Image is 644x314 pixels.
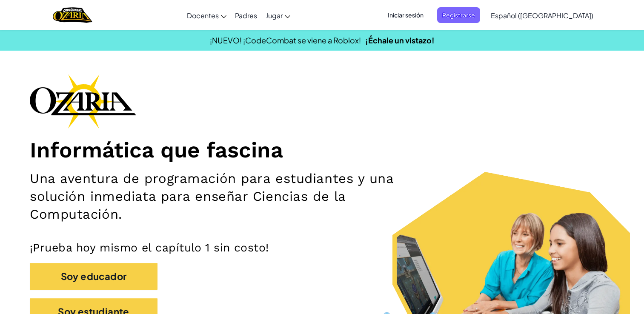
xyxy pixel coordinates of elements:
a: Docentes [183,4,231,27]
img: Ozaria branding logo [30,74,136,128]
button: Iniciar sesión [383,7,429,23]
span: ¡NUEVO! ¡CodeCombat se viene a Roblox! [210,35,361,45]
p: ¡Prueba hoy mismo el capítulo 1 sin costo! [30,240,614,254]
span: Jugar [266,11,283,20]
h2: Una aventura de programación para estudiantes y una solución inmediata para enseñar Ciencias de l... [30,170,421,223]
a: ¡Échale un vistazo! [365,35,435,45]
button: Registrarse [437,7,480,23]
span: Docentes [187,11,219,20]
a: Español ([GEOGRAPHIC_DATA]) [487,4,598,27]
img: Home [53,6,92,24]
a: Padres [231,4,261,27]
a: Ozaria by CodeCombat logo [53,6,92,24]
button: Soy educador [30,263,157,290]
span: Español ([GEOGRAPHIC_DATA]) [491,11,593,20]
a: Jugar [261,4,295,27]
h1: Informática que fascina [30,137,614,163]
